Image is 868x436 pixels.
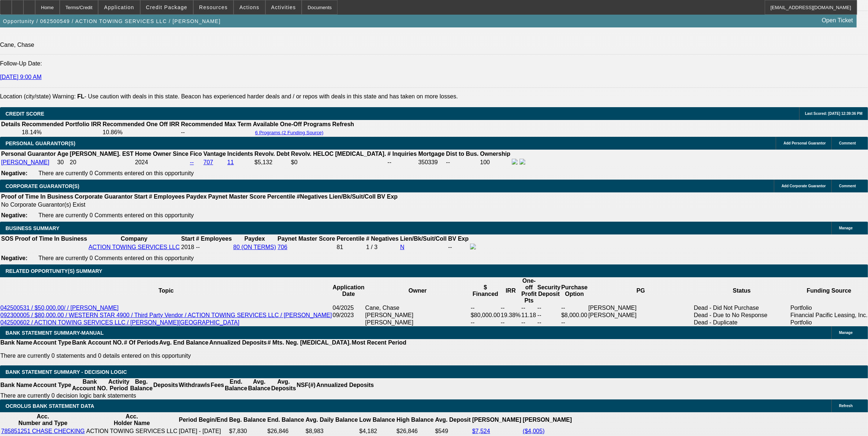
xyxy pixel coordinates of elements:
b: Age [57,151,68,157]
span: Comment [839,184,856,188]
th: Low Balance [359,413,395,427]
th: Account Type [33,378,72,392]
button: Activities [266,0,302,14]
th: $ Financed [470,277,500,304]
th: Details [1,121,21,128]
th: Owner [365,277,470,304]
th: Status [693,277,790,304]
td: $5,132 [254,158,290,166]
th: Refresh [332,121,355,128]
td: -- [561,304,588,312]
th: Avg. Balance [247,378,271,392]
th: [PERSON_NAME] [522,413,572,427]
td: -- [387,158,417,166]
td: 100 [480,158,511,166]
th: # Mts. Neg. [MEDICAL_DATA]. [267,339,351,346]
a: 042500531 / $50,000.00/ / [PERSON_NAME] [0,305,119,311]
th: Deposits [153,378,179,392]
a: 80 (ON TERMS) [233,244,276,250]
td: Dead - Duplicate [693,319,790,326]
th: Recommended One Off IRR [102,121,180,128]
b: Revolv. HELOC [MEDICAL_DATA]. [291,151,386,157]
a: 11 [227,159,234,165]
span: Last Scored: [DATE] 12:39:36 PM [805,112,863,116]
span: Bank Statement Summary - Decision Logic [5,369,127,375]
th: Avg. End Balance [159,339,209,346]
b: Percentile [337,236,365,242]
td: $26,846 [267,428,304,435]
p: There are currently 0 statements and 0 details entered on this opportunity [0,353,406,359]
th: Proof of Time In Business [1,193,74,200]
th: Annualized Deposits [209,339,267,346]
a: N [400,244,405,250]
a: 707 [204,159,213,165]
td: [PERSON_NAME] [588,312,693,319]
b: Ownership [480,151,510,157]
b: Corporate Guarantor [75,193,133,200]
b: Dist to Bus. [446,151,479,157]
th: SOS [1,235,14,243]
th: Fees [211,378,224,392]
th: Acc. Number and Type [1,413,85,427]
td: $0 [291,158,387,166]
b: FL [77,93,85,99]
th: Activity Period [108,378,130,392]
img: facebook-icon.png [470,244,476,249]
b: Company [121,236,148,242]
div: 81 [337,244,365,251]
button: Actions [234,0,265,14]
a: ($4,005) [523,428,545,434]
td: No Corporate Guarantor(s) Exist [1,201,401,208]
b: Paynet Master Score [277,236,335,242]
td: 2018 [181,243,195,251]
th: High Balance [396,413,434,427]
span: CORPORATE GUARANTOR(S) [5,183,79,189]
b: Personal Guarantor [1,151,56,157]
th: Avg. Daily Balance [305,413,358,427]
b: Fico [190,151,202,157]
b: [PERSON_NAME]. EST [70,151,134,157]
td: Cane, Chase [365,304,470,312]
td: Dead - Did Not Purchase [693,304,790,312]
span: Add Corporate Guarantor [782,184,826,188]
a: 706 [277,244,287,250]
span: BUSINESS SUMMARY [5,225,59,231]
b: Negative: [1,170,27,176]
th: Purchase Option [561,277,588,304]
td: -- [448,243,469,251]
a: 092300005 / $80,000.00 / WESTERN STAR 4900 / Third Party Vendor / ACTION TOWING SERVICES LLC / [P... [0,312,332,318]
td: $26,846 [396,428,434,435]
a: $7,524 [472,428,490,434]
th: PG [588,277,693,304]
td: [PERSON_NAME] [365,319,470,326]
td: Financial Pacific Leasing, Inc. [790,312,868,319]
b: #Negatives [297,193,328,200]
b: Lien/Bk/Suit/Coll [400,236,447,242]
td: -- [500,319,521,326]
td: 18.14% [21,129,101,136]
b: Vantage [204,151,226,157]
b: Home Owner Since [135,151,189,157]
th: Proof of Time In Business [15,235,87,243]
th: [PERSON_NAME] [472,413,522,427]
th: IRR [500,277,521,304]
span: PERSONAL GUARANTOR(S) [5,140,75,146]
td: -- [470,304,500,312]
th: Avg. Deposits [271,378,297,392]
th: Beg. Balance [229,413,266,427]
th: End. Balance [267,413,304,427]
button: Resources [194,0,233,14]
td: [DATE] - [DATE] [179,428,228,435]
span: Resources [199,4,228,10]
th: Period Begin/End [179,413,228,427]
th: Funding Source [790,277,868,304]
td: 11.18 [521,312,537,319]
b: # Inquiries [387,151,417,157]
a: 042500602 / ACTION TOWING SERVICES LLC / [PERSON_NAME][GEOGRAPHIC_DATA] [0,319,239,326]
span: Manage [839,331,853,335]
th: Bank Account NO. [72,339,124,346]
td: 10.86% [102,129,180,136]
td: $8,983 [305,428,358,435]
td: [PERSON_NAME] [588,304,693,312]
b: Start [134,193,147,200]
